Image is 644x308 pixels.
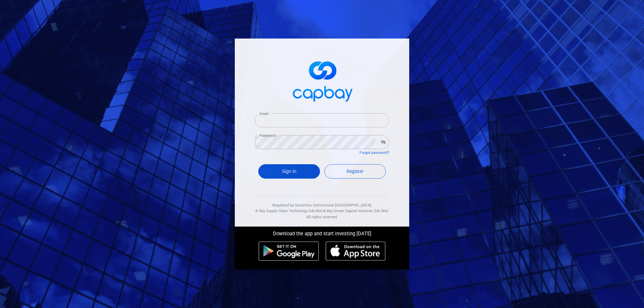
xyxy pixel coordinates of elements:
label: Email [260,111,268,116]
span: Bay Smart Capital Ventures Sdn Bhd. [327,209,389,213]
div: Download the app and start investing [DATE] [230,227,414,238]
span: © Bay Supply Chain Technology Sdn Bhd [255,209,322,213]
div: Regulated by Securities Commission [GEOGRAPHIC_DATA]. & All rights reserved. [255,196,389,220]
img: ios [326,241,385,261]
a: Register [324,164,386,179]
img: logo [288,55,356,105]
img: android [259,241,319,261]
button: Sign In [258,164,320,179]
label: Password [260,133,276,138]
span: Register [346,169,364,174]
a: Forgot password? [360,150,389,155]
